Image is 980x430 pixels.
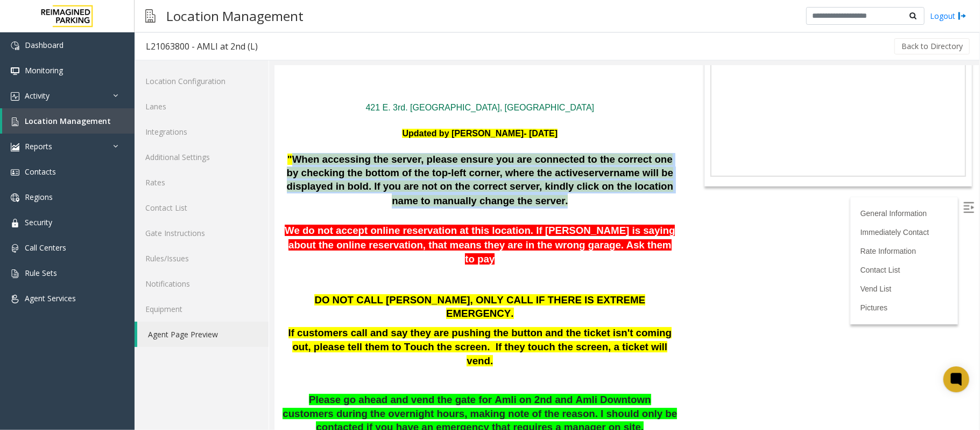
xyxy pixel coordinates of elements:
a: Rate Information [586,181,642,190]
img: 'icon' [11,269,19,278]
img: pageIcon [145,3,156,29]
a: Notifications [135,271,269,296]
img: 'icon' [11,92,19,101]
font: If customers call and say they are pushing the button and the ticket isn't coming out, please tel... [14,261,397,300]
span: server [309,101,339,113]
a: Integrations [135,119,269,144]
span: Dashboard [25,40,64,50]
img: Open/Close Sidebar Menu [689,136,700,147]
a: Lanes [135,94,269,119]
span: Contacts [25,167,56,177]
button: Back to Directory [894,38,970,54]
a: Rates [135,170,269,195]
a: Agent Page Preview [137,322,269,347]
a: Additional Settings [135,144,269,170]
span: Agent Services [25,293,76,303]
a: 421 E. 3rd. [GEOGRAPHIC_DATA], [GEOGRAPHIC_DATA] [91,37,320,46]
span: DO NOT CALL [PERSON_NAME], ONLY CALL IF THERE IS EXTREME EMERGENCY. [40,228,371,254]
a: Vend List [586,219,617,227]
font: Updated by [PERSON_NAME]- [DATE] [128,63,283,72]
img: 'icon' [11,143,19,151]
span: Please go ahead and vend the gate for Amli on 2nd and Amli Downtown customers during the overnigh... [8,328,403,381]
span: We do not accept online reservation at this location. If [PERSON_NAME] is saying about the online... [10,159,400,199]
span: Rule Sets [25,268,57,278]
a: General Information [586,143,653,152]
div: L21063800 - AMLI at 2nd (L) [146,39,258,53]
img: 'icon' [11,219,19,227]
img: 'icon' [11,117,19,126]
a: Location Configuration [135,68,269,94]
span: . [291,129,294,141]
span: Call Centers [25,242,66,253]
img: 'icon' [11,244,19,253]
img: logout [958,10,967,22]
a: Immediately Contact [586,162,655,171]
span: name will be displayed in bold. If you are not on the correct server, kindly click on the locatio... [12,101,399,141]
a: Equipment [135,296,269,322]
a: Gate Instructions [135,220,269,246]
a: Rules/Issues [135,246,269,271]
img: 'icon' [11,295,19,303]
span: Activity [25,91,50,101]
a: Contact List [586,200,626,209]
a: Contact List [135,195,269,220]
span: Security [25,217,52,227]
img: 'icon' [11,193,19,202]
span: Location Management [25,116,111,126]
a: Location Management [2,108,135,134]
span: Monitoring [25,65,63,75]
h3: Location Management [161,3,309,29]
img: 'icon' [11,41,19,50]
span: Reports [25,141,52,151]
img: 'icon' [11,168,19,177]
span: "When accessing the server, please ensure you are connected to the correct one by checking the bo... [12,88,398,113]
img: 'icon' [11,67,19,75]
a: Logout [930,10,967,22]
span: Regions [25,192,53,202]
a: Pictures [586,238,614,246]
